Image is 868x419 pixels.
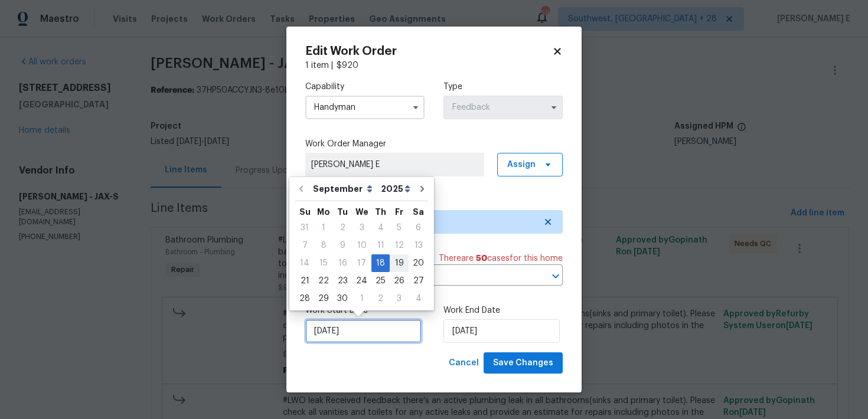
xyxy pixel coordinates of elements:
div: 9 [333,237,352,254]
div: 6 [409,220,428,236]
div: 4 [409,290,428,307]
div: 10 [352,237,371,254]
div: Sun Sep 28 2025 [295,290,314,307]
button: Go to previous month [292,177,310,201]
abbr: Tuesday [337,208,348,216]
div: 4 [371,220,390,236]
label: Work End Date [443,305,563,316]
div: 19 [390,255,409,271]
div: Thu Sep 04 2025 [371,219,390,237]
div: 17 [352,255,371,271]
label: Capability [305,81,425,93]
div: Mon Sep 15 2025 [314,254,333,272]
div: 21 [295,273,314,289]
span: Cancel [449,356,479,371]
div: Mon Sep 29 2025 [314,290,333,307]
div: 1 [314,220,333,236]
div: Fri Sep 19 2025 [390,254,409,272]
abbr: Sunday [299,208,311,216]
div: Sun Sep 14 2025 [295,254,314,272]
div: 14 [295,255,314,271]
input: Select... [305,96,425,119]
div: Fri Sep 12 2025 [390,237,409,254]
div: Tue Sep 09 2025 [333,237,352,254]
div: Sun Sep 21 2025 [295,272,314,290]
span: Assign [507,159,536,171]
div: Sun Sep 07 2025 [295,237,314,254]
div: 20 [409,255,428,271]
h2: Edit Work Order [305,45,552,57]
input: Select... [443,96,563,119]
div: 8 [314,237,333,254]
abbr: Saturday [413,208,424,216]
div: Sat Sep 20 2025 [409,254,428,272]
div: Thu Oct 02 2025 [371,290,390,307]
div: Sat Sep 27 2025 [409,272,428,290]
span: There are case s for this home [439,253,563,264]
select: Year [378,180,413,198]
div: 3 [352,220,371,236]
div: Sat Sep 13 2025 [409,237,428,254]
span: Save Changes [493,356,553,371]
span: $ 920 [337,61,358,70]
div: 23 [333,273,352,289]
div: 1 item | [305,60,563,71]
div: Mon Sep 08 2025 [314,237,333,254]
div: Tue Sep 23 2025 [333,272,352,290]
div: Thu Sep 25 2025 [371,272,390,290]
div: Fri Sep 05 2025 [390,219,409,237]
div: 16 [333,255,352,271]
div: Mon Sep 22 2025 [314,272,333,290]
label: Trade Partner [305,195,563,207]
div: Sat Sep 06 2025 [409,219,428,237]
div: 22 [314,273,333,289]
div: Fri Sep 26 2025 [390,272,409,290]
input: M/D/YYYY [305,319,422,343]
div: 26 [390,273,409,289]
div: 5 [390,220,409,236]
div: Wed Sep 10 2025 [352,237,371,254]
div: 31 [295,220,314,236]
abbr: Wednesday [355,208,368,216]
div: 1 [352,290,371,307]
div: 30 [333,290,352,307]
button: Save Changes [484,352,563,374]
select: Month [310,180,378,198]
div: Tue Sep 30 2025 [333,290,352,307]
div: 2 [333,220,352,236]
div: 24 [352,273,371,289]
div: 27 [409,273,428,289]
abbr: Friday [395,208,403,216]
div: Wed Sep 24 2025 [352,272,371,290]
label: Type [443,81,563,93]
div: Sat Oct 04 2025 [409,290,428,307]
button: Cancel [444,352,484,374]
div: 15 [314,255,333,271]
div: Fri Oct 03 2025 [390,290,409,307]
div: 11 [371,237,390,254]
span: [PERSON_NAME] E [311,159,478,171]
div: 7 [295,237,314,254]
div: 12 [390,237,409,254]
div: 25 [371,273,390,289]
div: 3 [390,290,409,307]
abbr: Monday [317,208,330,216]
button: Show options [409,100,423,114]
div: Sun Aug 31 2025 [295,219,314,237]
div: Mon Sep 01 2025 [314,219,333,237]
button: Go to next month [413,177,431,201]
input: M/D/YYYY [443,319,560,343]
div: Thu Sep 18 2025 [371,254,390,272]
abbr: Thursday [375,208,386,216]
div: Wed Sep 03 2025 [352,219,371,237]
div: Tue Sep 02 2025 [333,219,352,237]
label: Work Order Manager [305,138,563,150]
div: Wed Oct 01 2025 [352,290,371,307]
div: Tue Sep 16 2025 [333,254,352,272]
div: 18 [371,255,390,271]
div: 2 [371,290,390,307]
button: Open [547,268,564,284]
button: Show options [547,100,561,114]
div: 28 [295,290,314,307]
div: 13 [409,237,428,254]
